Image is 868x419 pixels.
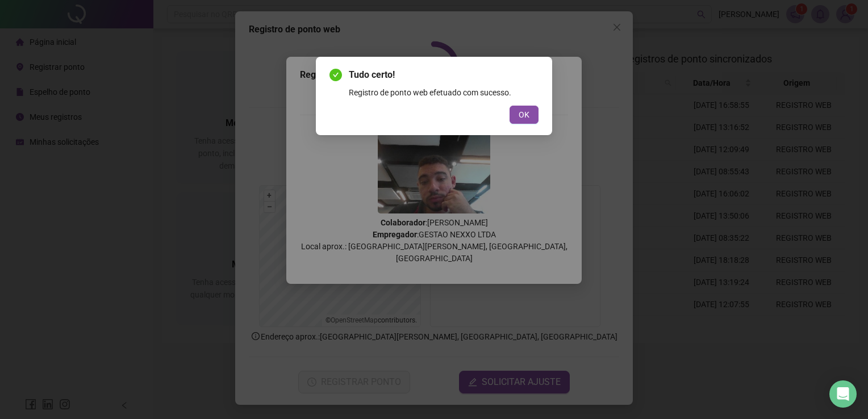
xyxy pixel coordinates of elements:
span: Tudo certo! [349,68,539,82]
div: Open Intercom Messenger [829,380,857,408]
span: OK [519,108,529,121]
button: OK [510,106,539,124]
div: Registro de ponto web efetuado com sucesso. [349,86,539,99]
span: check-circle [329,69,342,81]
